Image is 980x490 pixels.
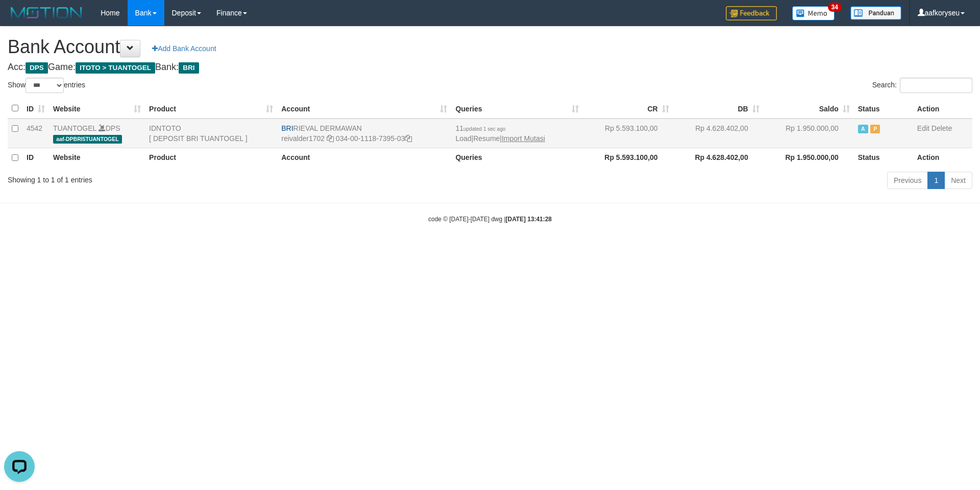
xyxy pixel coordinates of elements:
th: Website [49,148,145,168]
th: Rp 1.950.000,00 [764,148,854,168]
td: IDNTOTO [ DEPOSIT BRI TUANTOGEL ] [145,119,277,148]
td: Rp 1.950.000,00 [764,119,854,148]
button: Open LiveChat chat widget [4,4,35,35]
th: DB: activate to sort column ascending [673,99,764,119]
th: Queries [451,148,582,168]
span: 11 [455,124,505,132]
a: 1 [927,172,945,189]
th: Rp 4.628.402,00 [673,148,764,168]
th: Action [913,99,972,119]
td: Rp 5.593.100,00 [583,119,673,148]
th: Website: activate to sort column ascending [49,99,145,119]
img: Feedback.jpg [726,6,777,20]
a: Add Bank Account [145,40,223,57]
span: | | [455,124,545,143]
img: MOTION_logo.png [8,5,85,20]
td: DPS [49,119,145,148]
th: Rp 5.593.100,00 [583,148,673,168]
span: ITOTO > TUANTOGEL [76,62,155,74]
span: DPS [26,62,48,74]
img: panduan.png [850,6,901,20]
span: Active [858,125,868,133]
th: ID: activate to sort column ascending [22,99,49,119]
th: Status [854,148,913,168]
th: Queries: activate to sort column ascending [451,99,582,119]
th: Account: activate to sort column ascending [277,99,451,119]
strong: [DATE] 13:41:28 [506,216,552,223]
span: Paused [870,125,880,133]
h4: Acc: Game: Bank: [8,62,972,73]
th: Action [913,148,972,168]
a: Copy reivalder1702 to clipboard [327,134,334,143]
span: 34 [828,3,842,12]
th: Account [277,148,451,168]
a: Previous [887,172,928,189]
th: Product: activate to sort column ascending [145,99,277,119]
a: TUANTOGEL [53,124,96,132]
a: Resume [473,134,500,143]
a: Next [944,172,972,189]
img: Button%20Memo.svg [792,6,835,20]
th: Product [145,148,277,168]
small: code © [DATE]-[DATE] dwg | [428,216,552,223]
span: BRI [281,124,293,132]
label: Show entries [8,78,85,93]
h1: Bank Account [8,37,972,57]
a: Delete [932,124,952,132]
span: BRI [179,62,199,74]
th: CR: activate to sort column ascending [583,99,673,119]
th: Saldo: activate to sort column ascending [764,99,854,119]
td: Rp 4.628.402,00 [673,119,764,148]
div: Showing 1 to 1 of 1 entries [8,171,401,185]
th: Status [854,99,913,119]
a: Copy 034001118739503 to clipboard [405,134,412,143]
a: reivalder1702 [281,134,325,143]
span: aaf-DPBRI5TUANTOGEL [53,135,122,144]
th: ID [22,148,49,168]
span: updated 1 sec ago [463,126,505,132]
label: Search: [872,78,972,93]
a: Edit [917,124,929,132]
td: RIEVAL DERMAWAN 034-00-1118-7395-03 [277,119,451,148]
a: Import Mutasi [502,134,545,143]
input: Search: [900,78,972,93]
select: Showentries [26,78,64,93]
td: 4542 [22,119,49,148]
a: Load [455,134,471,143]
